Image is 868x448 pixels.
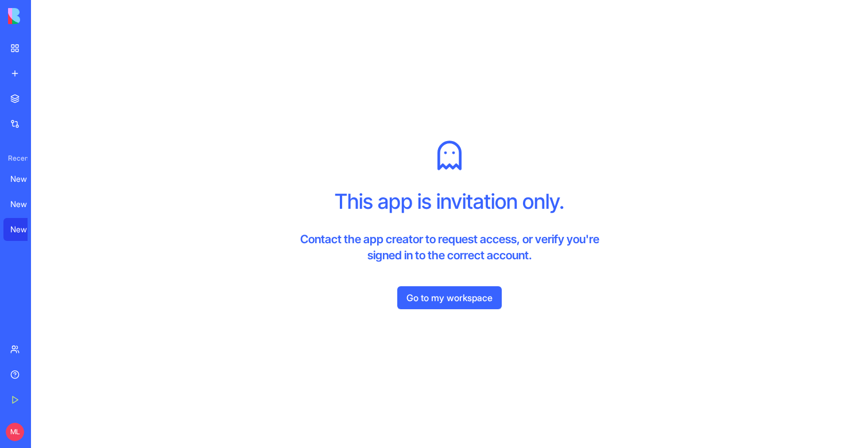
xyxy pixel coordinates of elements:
img: logo [8,8,79,24]
a: New App [3,193,49,216]
div: New App [10,173,42,185]
a: New App [3,167,49,190]
a: Go to my workspace [397,286,502,309]
span: Recent [3,154,28,163]
h4: Contact the app creator to request access, or verify you're signed in to the correct account. [284,231,615,263]
a: New App [3,218,49,241]
div: New App [10,224,42,235]
span: ML [6,423,24,441]
div: New App [10,198,42,210]
h1: This app is invitation only. [335,190,564,213]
